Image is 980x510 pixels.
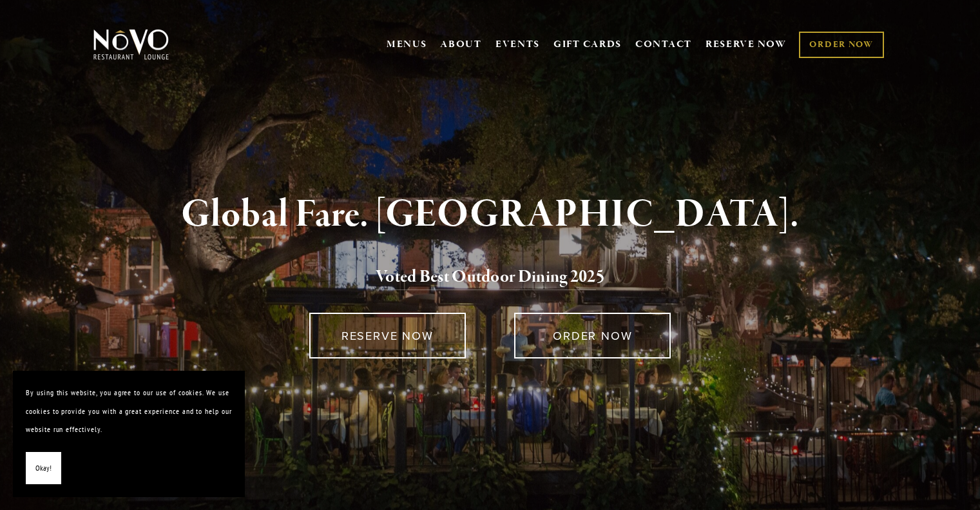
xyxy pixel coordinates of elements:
a: ORDER NOW [799,32,883,58]
a: EVENTS [495,38,540,51]
a: Voted Best Outdoor Dining 202 [376,266,596,290]
p: By using this website, you agree to our use of cookies. We use cookies to provide you with a grea... [26,384,232,439]
a: GIFT CARDS [553,32,622,57]
h2: 5 [115,264,866,291]
span: Okay! [35,459,52,478]
strong: Global Fare. [GEOGRAPHIC_DATA]. [181,190,799,239]
a: MENUS [387,38,427,51]
a: RESERVE NOW [706,32,787,57]
button: Okay! [26,452,61,485]
section: Cookie banner [13,371,245,497]
a: CONTACT [635,32,692,57]
a: ABOUT [440,38,482,51]
a: RESERVE NOW [309,313,466,358]
img: Novo Restaurant &amp; Lounge [91,28,171,61]
a: ORDER NOW [514,313,671,358]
